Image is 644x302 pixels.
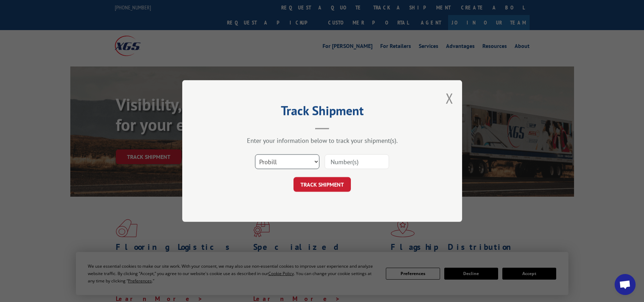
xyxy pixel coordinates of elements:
div: Enter your information below to track your shipment(s). [217,136,427,145]
div: Open chat [615,274,636,295]
button: TRACK SHIPMENT [293,177,351,192]
h2: Track Shipment [217,106,427,119]
input: Number(s) [325,154,389,169]
button: Close modal [446,89,453,107]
